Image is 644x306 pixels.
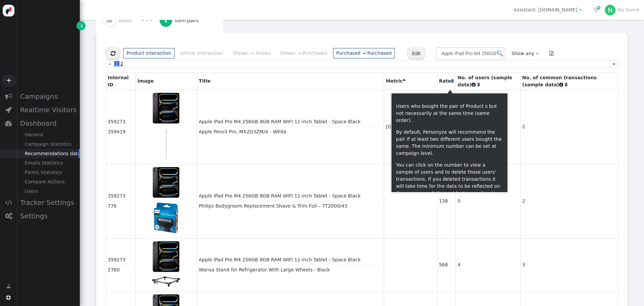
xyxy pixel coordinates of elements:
div: 2760 [108,266,133,273]
img: https://cdn.media.amplience.net/s/xcite/657232-SET?img404=default&w=640&qlt=75&fmt=auto [149,166,183,199]
span:  [80,22,83,29]
li: Product interaction [123,48,174,58]
div: Assistant: [DOMAIN_NAME] [514,6,578,13]
li: Article interaction [177,48,225,58]
span: Item pairs [175,17,202,24]
a: + [3,75,15,86]
div: Apple iPad Pro M4 256GB 8GB RAM WIFI 11-inch Tablet - Space Black [199,118,382,125]
div: Wansa Stand for Refrigerator With Large Wheels - Black [199,266,382,273]
input: Find [436,47,505,59]
th: Title [197,73,384,90]
span: 138 [439,198,448,204]
a: 5 [458,198,461,204]
li: Shown → Purchased [277,48,330,58]
div: 776 [108,203,133,210]
a:  [2,280,15,292]
a:  [76,21,86,30]
a: » [610,60,618,68]
div: Recommendations data [17,149,80,158]
th: Internal ID [106,73,135,90]
span:  [5,199,12,206]
li: Purchased → Purchased [333,48,395,58]
a:  Items · · · [103,9,160,33]
div: Emails Statistics [17,158,80,168]
span: Click to sort [565,82,568,87]
div: Apple iPad Pro M4 256GB 8GB RAM WIFI 11-inch Tablet - Space Black [199,192,382,200]
th: Metric [384,73,437,90]
span:  [5,106,12,113]
div: Forms Statistics [17,168,80,177]
span:  [5,120,12,127]
div: · · · [142,16,153,25]
div: 359273 [108,118,133,125]
div: N [605,5,615,15]
span: Click to sort [451,79,454,83]
img: https://cdn.media.amplience.net/s/xcite/123757-SET?img404=default&w=640&qlt=75&fmt=auto [149,201,183,235]
a: 4 [458,262,461,267]
div: Show any [512,50,534,57]
span:  [5,213,12,219]
span:  [6,295,11,300]
div: Apple Pencil Pro, MX2D3ZM/A - White [199,128,382,135]
a: 3 [522,262,525,267]
div: Campaign Statistics [17,139,80,149]
td: [GEOGRAPHIC_DATA] [384,90,437,164]
a: 2 [522,198,525,204]
img: https://cdn.media.amplience.net/s/xcite/657314-SET?img404=default&w=640&qlt=75&fmt=auto [149,127,183,161]
a:  [545,47,558,59]
span:  [579,7,582,12]
span:  [472,82,476,87]
span:  [111,51,115,56]
a:  [451,78,454,84]
a:  Item pairs [160,9,216,33]
div: Tracker Settings [17,196,80,209]
span:  [536,51,539,56]
a: NNo Name [605,7,639,12]
img: icon_search.png [497,50,503,56]
div: Dashboard [17,117,80,130]
span: 568 [439,262,448,267]
a:  [565,82,568,87]
span: Items [119,17,135,24]
th: Rate [437,73,456,90]
span:  [594,7,599,12]
a:  [477,82,480,87]
th: Image [135,73,197,90]
div: Compare Actions [17,177,80,186]
span: Click to sort [477,82,480,87]
div: Settings [17,209,80,223]
div: Philips Bodygroom Replacement Shave & Trim Foil – TT2000/43 [199,203,382,210]
a:  [403,78,406,84]
div: 359273 [108,192,133,200]
span:  [5,93,12,100]
th: No. of users (sample data) [455,73,520,90]
span:  [106,17,113,23]
img: https://cdn.media.amplience.net/s/xcite/657232-SET?img404=default&w=640&qlt=75&fmt=auto [149,91,183,125]
img: https://cdn.media.amplience.net/s/xcite/657232-SET?img404=default&w=640&qlt=75&fmt=auto [149,240,183,273]
img: https://cdn.media.amplience.net/s/xcite/127150-SET?img404=default&w=640&qlt=75&fmt=auto [149,275,183,288]
div: Realtime Visitors [17,103,80,117]
div: Users [17,186,80,196]
div: 359419 [108,128,133,135]
p: By default, Personyze will recommend the pair if at least two different users bought the same. Th... [396,129,503,157]
div: 359273 [108,256,133,263]
th: No. of common transactions (sample data) [520,73,618,90]
button:  [106,47,120,59]
div: General [17,130,80,139]
span: 2 [119,61,124,67]
a: « [106,60,114,68]
button: Edit [407,47,425,59]
p: You can click on the number to view a sample of users and to delete those users' transactions. If... [396,162,503,197]
p: Users who bought the pair of Product s but not necessarily at the same time (same order). [396,103,503,124]
span: Sorted in ascending order [403,79,406,83]
img: logo-icon.svg [3,5,14,16]
span:  [164,17,168,23]
span:  [559,82,563,87]
span:  [6,283,11,290]
a: 2 [522,124,525,129]
div: Apple iPad Pro M4 256GB 8GB RAM WIFI 11-inch Tablet - Space Black [199,256,382,263]
span:  [549,51,553,56]
li: Shown → Shown [230,48,274,58]
span: 1 [114,61,119,67]
div: Campaigns [17,90,80,103]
